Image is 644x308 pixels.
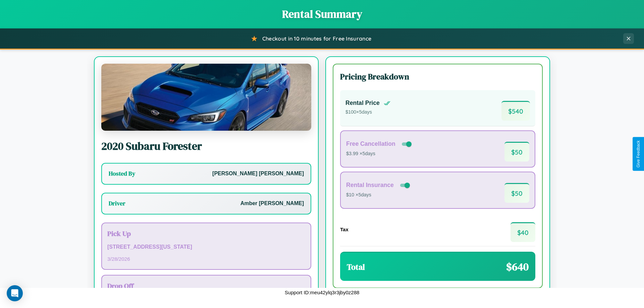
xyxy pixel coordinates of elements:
[101,139,311,153] h2: 2020 Subaru Forester
[107,229,305,238] h3: Pick Up
[340,227,348,232] h4: Tax
[346,191,411,199] p: $10 × 5 days
[340,71,535,82] h3: Pricing Breakdown
[240,199,304,208] p: Amber [PERSON_NAME]
[636,140,641,168] div: Give Feedback
[109,199,125,207] h3: Driver
[346,149,413,158] p: $3.99 × 5 days
[109,170,135,178] h3: Hosted By
[511,222,535,242] span: $ 40
[347,261,365,272] h3: Total
[345,100,380,107] h4: Rental Price
[107,242,305,252] p: [STREET_ADDRESS][US_STATE]
[101,64,311,131] img: Subaru Forester
[107,254,305,263] p: 3 / 28 / 2026
[285,288,360,297] p: Support ID: meu42ylq3r3jby0z288
[501,101,530,121] span: $ 540
[346,140,395,147] h4: Free Cancellation
[506,259,529,274] span: $ 640
[107,281,305,291] h3: Drop Off
[504,183,529,203] span: $ 50
[345,108,390,117] p: $ 100 × 5 days
[262,35,371,42] span: Checkout in 10 minutes for Free Insurance
[7,7,637,21] h1: Rental Summary
[346,182,394,189] h4: Rental Insurance
[7,285,23,301] div: Open Intercom Messenger
[212,169,304,179] p: [PERSON_NAME] [PERSON_NAME]
[504,142,529,162] span: $ 50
